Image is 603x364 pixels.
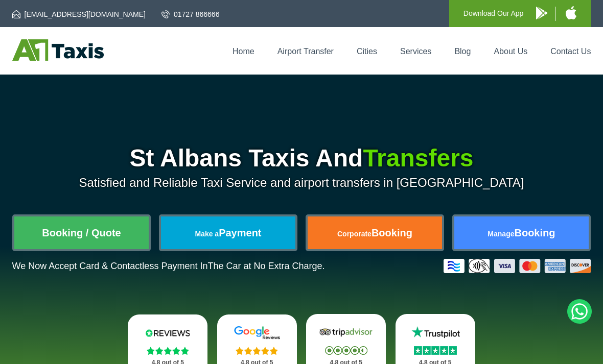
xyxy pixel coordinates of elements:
[161,216,296,249] a: Make aPayment
[207,261,324,271] span: The Car at No Extra Charge.
[139,326,196,340] img: Reviews.io
[161,9,220,19] a: 01727 866666
[12,9,146,19] a: [EMAIL_ADDRESS][DOMAIN_NAME]
[414,346,457,355] img: Stars
[407,325,464,339] img: Trustpilot
[488,230,514,238] span: Manage
[236,347,278,355] img: Stars
[317,325,375,339] img: Tripadvisor
[308,216,443,249] a: CorporateBooking
[463,7,524,20] p: Download Our App
[494,47,527,56] a: About Us
[357,47,377,56] a: Cities
[12,176,591,190] p: Satisfied and Reliable Taxi Service and airport transfers in [GEOGRAPHIC_DATA]
[233,47,254,56] a: Home
[444,259,591,273] img: Credit And Debit Cards
[12,261,325,272] p: We Now Accept Card & Contactless Payment In
[566,6,576,19] img: A1 Taxis iPhone App
[454,47,471,56] a: Blog
[228,326,286,340] img: Google
[550,47,591,56] a: Contact Us
[12,39,104,61] img: A1 Taxis St Albans LTD
[325,346,367,355] img: Stars
[337,230,372,238] span: Corporate
[277,47,334,56] a: Airport Transfer
[195,230,219,238] span: Make a
[363,144,473,172] span: Transfers
[536,7,547,19] img: A1 Taxis Android App
[12,146,591,171] h1: St Albans Taxis And
[14,216,149,249] a: Booking / Quote
[400,47,431,56] a: Services
[454,216,589,249] a: ManageBooking
[147,347,189,355] img: Stars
